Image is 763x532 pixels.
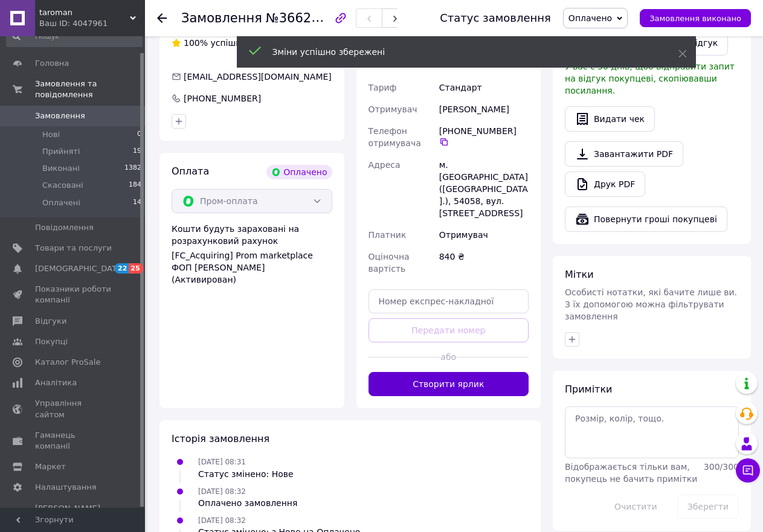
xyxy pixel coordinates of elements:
[369,252,410,274] span: Оціночна вартість
[437,154,531,224] div: м. [GEOGRAPHIC_DATA] ([GEOGRAPHIC_DATA].), 54058, вул. [STREET_ADDRESS]
[35,430,112,452] span: Гаманець компанії
[35,461,66,472] span: Маркет
[704,462,739,472] span: 300 / 300
[124,163,141,174] span: 1382
[35,316,66,327] span: Відгуки
[437,98,531,120] div: [PERSON_NAME]
[35,377,77,388] span: Аналітика
[369,126,421,148] span: Телефон отримувача
[172,37,291,49] div: успішних покупок
[42,146,80,157] span: Прийняті
[39,7,130,18] span: taroman
[198,458,246,466] span: [DATE] 08:31
[565,106,655,132] button: Видати чек
[565,269,594,280] span: Мітки
[565,383,612,395] span: Примітки
[172,223,332,286] div: Кошти будуть зараховані на розрахунковий рахунок
[35,222,94,233] span: Повідомлення
[6,25,143,47] input: Пошук
[369,104,417,114] span: Отримувач
[42,163,80,174] span: Виконані
[129,263,143,274] span: 25
[133,197,141,208] span: 14
[35,263,124,274] span: [DEMOGRAPHIC_DATA]
[35,79,145,100] span: Замовлення та повідомлення
[157,12,167,24] div: Повернутися назад
[182,92,262,104] div: [PHONE_NUMBER]
[137,129,141,140] span: 0
[198,516,246,525] span: [DATE] 08:32
[440,351,457,363] span: або
[565,62,735,95] span: У вас є 30 днів, щоб відправити запит на відгук покупцеві, скопіювавши посилання.
[369,372,529,396] button: Створити ярлик
[184,38,208,48] span: 100%
[35,336,68,347] span: Покупці
[369,289,529,313] input: Номер експрес-накладної
[440,12,551,24] div: Статус замовлення
[198,468,294,480] div: Статус змінено: Нове
[42,180,83,191] span: Скасовані
[172,433,269,444] span: Історія замовлення
[35,398,112,420] span: Управління сайтом
[565,171,645,197] a: Друк PDF
[369,160,401,170] span: Адреса
[198,497,297,509] div: Оплачено замовлення
[736,458,760,482] button: Чат з покупцем
[35,284,112,306] span: Показники роботи компанії
[35,58,69,69] span: Головна
[129,180,141,191] span: 184
[439,125,529,147] div: [PHONE_NUMBER]
[115,263,129,274] span: 22
[181,11,262,25] span: Замовлення
[266,165,332,179] div: Оплачено
[35,243,112,254] span: Товари та послуги
[565,141,683,167] a: Завантажити PDF
[568,13,612,23] span: Оплачено
[437,224,531,246] div: Отримувач
[565,462,697,484] span: Відображається тільки вам, покупець не бачить примітки
[272,46,648,58] div: Зміни успішно збережені
[172,165,209,177] span: Оплата
[172,249,332,286] div: [FC_Acquiring] Prom marketplace ФОП [PERSON_NAME] (Активирован)
[35,482,97,493] span: Налаштування
[266,10,352,25] span: №366255272
[42,129,60,140] span: Нові
[369,83,397,92] span: Тариф
[369,230,407,240] span: Платник
[39,18,145,29] div: Ваш ID: 4047961
[42,197,80,208] span: Оплачені
[565,207,727,232] button: Повернути гроші покупцеві
[133,146,141,157] span: 19
[640,9,751,27] button: Замовлення виконано
[437,77,531,98] div: Стандарт
[649,14,741,23] span: Замовлення виконано
[35,111,85,121] span: Замовлення
[35,357,100,368] span: Каталог ProSale
[184,72,332,82] span: [EMAIL_ADDRESS][DOMAIN_NAME]
[437,246,531,280] div: 840 ₴
[565,287,737,321] span: Особисті нотатки, які бачите лише ви. З їх допомогою можна фільтрувати замовлення
[198,487,246,496] span: [DATE] 08:32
